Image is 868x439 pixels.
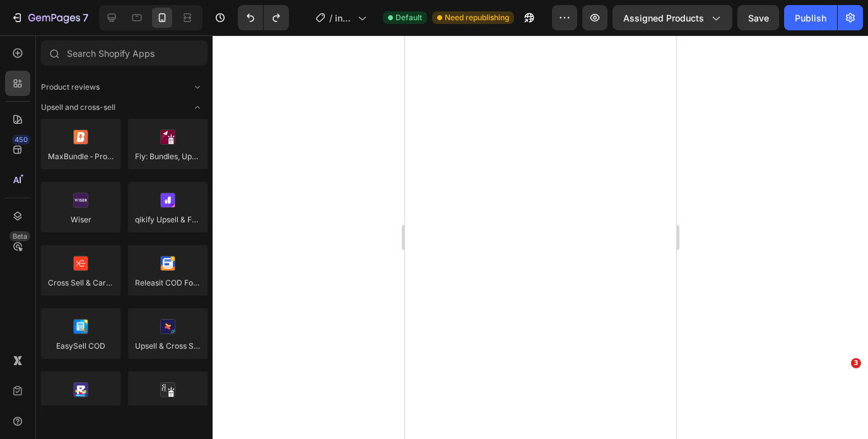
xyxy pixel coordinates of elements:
[83,10,88,25] p: 7
[187,77,208,97] span: Toggle open
[329,11,332,25] span: /
[825,377,855,407] iframe: Intercom live chat
[238,5,289,30] div: Undo/Redo
[9,231,30,241] div: Beta
[396,12,422,23] span: Default
[405,35,676,439] iframe: Design area
[41,40,208,66] input: Search Shopify Apps
[187,97,208,117] span: Toggle open
[41,102,115,113] span: Upsell and cross-sell
[5,5,94,30] button: 7
[12,135,30,145] div: 450
[795,11,826,25] div: Publish
[623,11,704,25] span: Assigned Products
[445,12,509,23] span: Need republishing
[784,5,837,30] button: Publish
[748,13,769,23] span: Save
[335,11,353,25] span: inspiration dustgo
[737,5,779,30] button: Save
[613,5,732,30] button: Assigned Products
[41,81,100,93] span: Product reviews
[851,358,861,368] span: 3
